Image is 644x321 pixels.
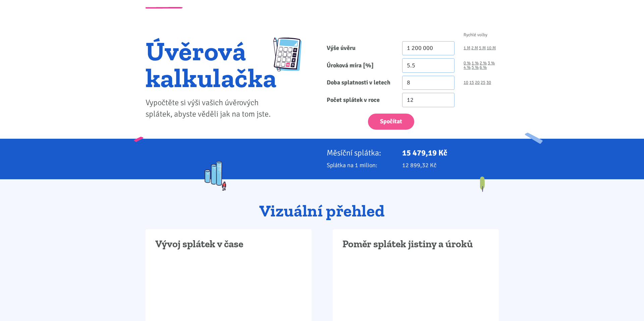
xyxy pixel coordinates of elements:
p: 12 899,32 Kč [402,160,499,170]
span: Rychlé volby [464,33,487,37]
a: 3 % [488,61,495,65]
a: 0 % [464,61,471,65]
p: 15 479,19 Kč [402,148,499,157]
label: Počet splátek v roce [322,93,397,107]
a: 1 % [472,61,479,65]
p: Vypočtěte si výši vašich úvěrových splátek, abyste věděli jak na tom jste. [146,97,277,120]
h1: Úvěrová kalkulačka [146,38,277,91]
p: Splátka na 1 milion: [327,160,393,170]
h2: Vizuální přehled [146,202,499,220]
label: Výše úvěru [322,41,397,56]
a: 5 % [472,65,479,70]
label: Doba splatnosti v letech [322,76,397,90]
label: Úroková míra [%] [322,58,397,73]
a: 10 [464,80,468,85]
a: 1 M [464,46,470,50]
a: 25 [481,80,485,85]
a: 20 [475,80,480,85]
a: 2 M [471,46,478,50]
a: 6 % [480,65,487,70]
h3: Poměr splátek jistiny a úroků [342,238,489,251]
button: Spočítat [368,114,414,130]
a: 30 [486,80,491,85]
a: 2 % [480,61,487,65]
a: 5 M [479,46,486,50]
h3: Vývoj splátek v čase [155,238,302,251]
a: 10 M [487,46,496,50]
p: Měsíční splátka: [327,148,393,157]
a: 4 % [464,65,471,70]
a: 15 [469,80,474,85]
